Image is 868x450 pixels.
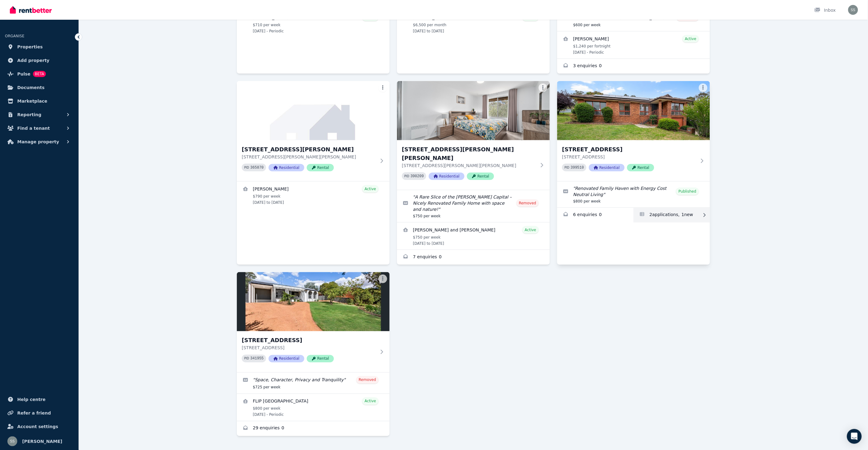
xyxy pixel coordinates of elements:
a: Enquiries for 191 Chuculba Cres, Giralang [557,208,634,223]
img: RentBetter [10,5,52,14]
code: 399510 [571,166,584,170]
a: Enquiries for 24A McInnes Street, Weston [557,59,710,74]
code: 390209 [411,174,424,178]
span: Refer a friend [17,409,51,417]
div: Open Intercom Messenger [847,429,862,444]
span: [PERSON_NAME] [22,438,62,445]
a: Help centre [5,393,74,406]
a: Enquiries for 43 Cumpston Pl, MacGregor [397,250,550,265]
a: View details for Gurjit Singh [237,10,390,37]
a: Documents [5,81,74,94]
span: Manage property [17,138,59,145]
p: [STREET_ADDRESS] [562,154,696,160]
a: 191 Chuculba Cres, Giralang[STREET_ADDRESS][STREET_ADDRESS]PID 399510ResidentialRental [557,81,710,181]
a: Enquiries for 204 Tillyard Drive, Fraser [237,421,390,436]
span: Properties [17,43,43,51]
a: Edit listing: A Rare Slice of the Bush Capital – Nicely Renovated Family Home with space and nature! [397,190,550,222]
a: View details for FLIP Australia [237,394,390,421]
img: 204 Tillyard Drive, Fraser [237,272,390,331]
div: Inbox [814,7,836,13]
button: More options [699,84,708,92]
span: Pulse [17,70,30,78]
a: View details for Amanda Baker [557,31,710,59]
code: 341955 [250,357,264,361]
a: Edit listing: 3 Bedroom Home in Weston [557,10,710,31]
button: More options [379,275,387,283]
button: Reporting [5,108,74,121]
a: 43 Cumpston Pl, MacGregor[STREET_ADDRESS][PERSON_NAME][PERSON_NAME][STREET_ADDRESS][PERSON_NAME][... [397,81,550,190]
a: View details for Derek Chanakira [237,182,390,209]
a: Properties [5,41,74,53]
a: Applications for 191 Chuculba Cres, Giralang [634,208,710,223]
span: ORGANISE [5,34,24,38]
span: Residential [589,164,625,171]
span: Account settings [17,423,58,430]
a: Refer a friend [5,407,74,419]
span: Documents [17,84,45,91]
small: PID [244,357,249,360]
button: More options [539,84,547,92]
code: 365870 [250,166,264,170]
h3: [STREET_ADDRESS] [242,336,376,345]
span: Rental [627,164,654,171]
img: Shiva Sapkota [7,436,17,446]
button: More options [379,84,387,92]
button: Manage property [5,136,74,148]
small: PID [565,166,570,169]
small: PID [404,174,409,178]
p: [STREET_ADDRESS][PERSON_NAME][PERSON_NAME] [242,154,376,160]
span: Residential [269,164,304,171]
a: PulseBETA [5,68,74,80]
small: PID [244,166,249,169]
h3: [STREET_ADDRESS] [562,145,696,154]
span: Add property [17,57,50,64]
button: Find a tenant [5,122,74,134]
span: Rental [307,355,334,362]
span: Residential [429,173,464,180]
a: Account settings [5,420,74,433]
span: BETA [33,71,46,77]
a: Marketplace [5,95,74,107]
a: View details for Chelsie Wood-jordan and Jackson Millers [397,223,550,250]
a: View details for Derek Chanakira [397,10,550,37]
img: Shiva Sapkota [848,5,858,15]
a: 204 Tillyard Drive, Fraser[STREET_ADDRESS][STREET_ADDRESS]PID 341955ResidentialRental [237,272,390,372]
p: [STREET_ADDRESS] [242,345,376,351]
span: Residential [269,355,304,362]
span: Reporting [17,111,41,118]
span: Rental [307,164,334,171]
h3: [STREET_ADDRESS][PERSON_NAME] [242,145,376,154]
p: [STREET_ADDRESS][PERSON_NAME][PERSON_NAME] [402,162,536,169]
a: Add property [5,54,74,67]
h3: [STREET_ADDRESS][PERSON_NAME][PERSON_NAME] [402,145,536,162]
img: 191 Chuculba Cres, Giralang [557,81,710,140]
img: 43 Cumpston Pl, MacGregor [397,81,550,140]
span: Help centre [17,396,46,403]
span: Marketplace [17,97,47,105]
span: Rental [467,173,494,180]
a: 24B McInnes St, Weston[STREET_ADDRESS][PERSON_NAME][STREET_ADDRESS][PERSON_NAME][PERSON_NAME]PID ... [237,81,390,181]
img: 24B McInnes St, Weston [237,81,390,140]
a: Edit listing: Space, Character, Privacy and Tranquility [237,373,390,394]
span: Find a tenant [17,125,50,132]
a: Edit listing: Renovated Family Haven with Energy Cost Neutral Living [557,182,710,207]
